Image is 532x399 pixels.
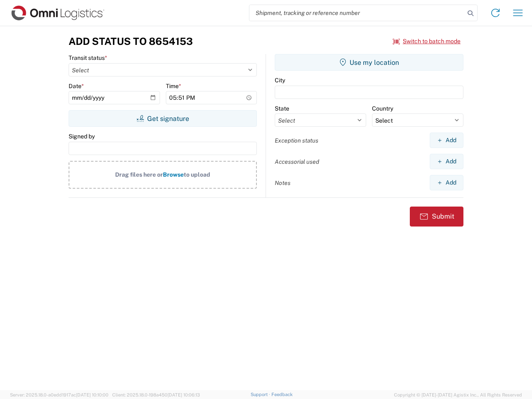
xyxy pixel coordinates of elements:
[69,110,257,127] button: Get signature
[163,171,184,178] span: Browse
[275,179,291,187] label: Notes
[115,171,163,178] span: Drag files here or
[393,34,461,48] button: Switch to batch mode
[251,392,271,397] a: Support
[167,392,200,397] span: [DATE] 10:06:13
[69,82,84,90] label: Date
[166,82,181,90] label: Time
[271,392,293,397] a: Feedback
[430,154,463,169] button: Add
[112,392,200,397] span: Client: 2025.18.0-198a450
[430,133,463,148] button: Add
[69,54,107,62] label: Transit status
[249,5,465,21] input: Shipment, tracking or reference number
[394,391,522,399] span: Copyright © [DATE]-[DATE] Agistix Inc., All Rights Reserved
[410,207,463,227] button: Submit
[275,54,463,71] button: Use my location
[275,76,285,84] label: City
[76,392,108,397] span: [DATE] 10:10:00
[430,175,463,190] button: Add
[275,158,319,165] label: Accessorial used
[10,392,108,397] span: Server: 2025.18.0-a0edd1917ac
[275,105,289,112] label: State
[184,171,210,178] span: to upload
[275,137,318,144] label: Exception status
[69,35,193,47] h3: Add Status to 8654153
[372,105,393,112] label: Country
[69,133,95,140] label: Signed by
